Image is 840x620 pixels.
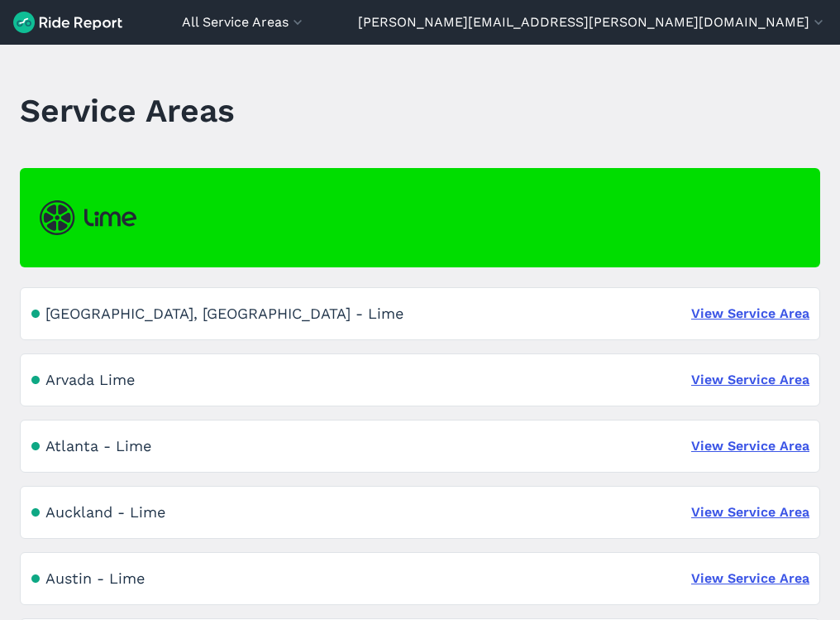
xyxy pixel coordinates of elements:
[358,12,827,32] button: [PERSON_NAME][EMAIL_ADDRESS][PERSON_NAME][DOMAIN_NAME]
[691,304,809,324] a: View Service Area
[45,370,135,390] div: Arvada Lime
[691,436,809,456] a: View Service Area
[45,304,403,324] div: [GEOGRAPHIC_DATA], [GEOGRAPHIC_DATA] - Lime
[182,12,306,32] button: All Service Areas
[691,569,809,589] a: View Service Area
[45,436,151,456] div: Atlanta - Lime
[40,200,136,235] img: Lime
[45,569,145,589] div: Austin - Lime
[691,502,809,522] a: View Service Area
[45,502,165,522] div: Auckland - Lime
[20,88,235,133] h1: Service Areas
[691,370,809,390] a: View Service Area
[13,12,122,33] img: Ride Report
